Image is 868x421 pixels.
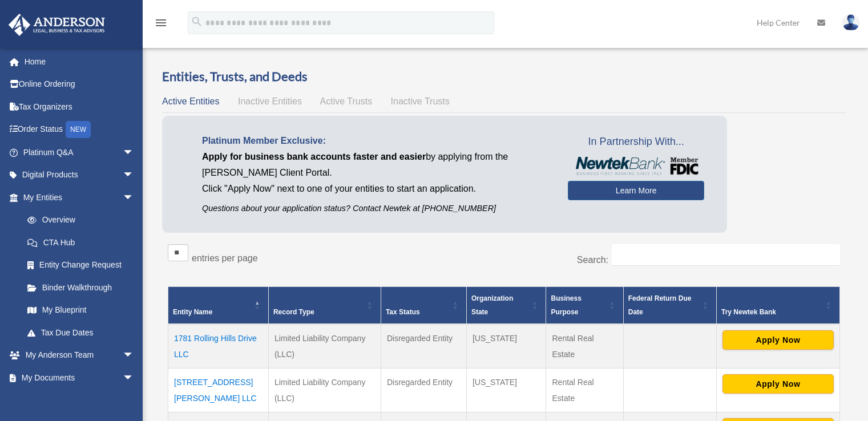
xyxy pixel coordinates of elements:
span: arrow_drop_down [123,141,146,164]
p: Click "Apply Now" next to one of your entities to start an application. [202,181,551,197]
td: Disregarded Entity [381,324,466,369]
a: My Documentsarrow_drop_down [8,366,151,389]
label: Search: [577,255,608,265]
a: My Anderson Teamarrow_drop_down [8,344,151,367]
a: Tax Organizers [8,95,151,118]
td: Rental Real Estate [546,324,623,369]
p: Questions about your application status? Contact Newtek at [PHONE_NUMBER] [202,201,551,216]
a: My Blueprint [16,299,146,322]
span: Business Purpose [551,294,581,316]
th: Federal Return Due Date: Activate to sort [623,286,716,324]
th: Try Newtek Bank : Activate to sort [716,286,839,324]
h3: Entities, Trusts, and Deeds [162,68,846,86]
span: Inactive Entities [238,96,302,106]
i: search [191,15,203,28]
th: Tax Status: Activate to sort [381,286,466,324]
div: NEW [66,121,91,138]
span: arrow_drop_down [123,344,146,367]
a: Entity Change Request [16,254,146,277]
a: CTA Hub [16,231,146,254]
span: arrow_drop_down [123,366,146,390]
td: Limited Liability Company (LLC) [268,368,381,412]
a: Platinum Q&Aarrow_drop_down [8,141,151,164]
button: Apply Now [722,374,834,394]
span: Active Entities [162,96,219,106]
span: Federal Return Due Date [628,294,692,316]
p: by applying from the [PERSON_NAME] Client Portal. [202,149,551,181]
td: [US_STATE] [466,368,546,412]
p: Platinum Member Exclusive: [202,133,551,149]
span: Record Type [273,308,314,316]
a: My Entitiesarrow_drop_down [8,186,146,209]
td: [STREET_ADDRESS][PERSON_NAME] LLC [168,368,269,412]
span: Active Trusts [320,96,373,106]
span: In Partnership With... [568,133,704,151]
span: Tax Status [386,308,420,316]
button: Apply Now [722,330,834,350]
img: User Pic [842,14,859,31]
i: menu [154,16,168,30]
span: Inactive Trusts [391,96,450,106]
img: NewtekBankLogoSM.png [574,157,699,175]
a: Learn More [568,181,704,200]
span: Organization State [471,294,513,316]
img: Anderson Advisors Platinum Portal [5,14,108,36]
a: Tax Due Dates [16,321,146,344]
a: Overview [16,209,140,232]
span: arrow_drop_down [123,186,146,209]
td: Rental Real Estate [546,368,623,412]
a: Order StatusNEW [8,118,151,141]
span: Apply for business bank accounts faster and easier [202,152,426,161]
th: Organization State: Activate to sort [466,286,546,324]
div: Try Newtek Bank [721,305,822,319]
td: 1781 Rolling Hills Drive LLC [168,324,269,369]
th: Entity Name: Activate to invert sorting [168,286,269,324]
a: menu [154,20,168,30]
a: Binder Walkthrough [16,276,146,299]
td: [US_STATE] [466,324,546,369]
span: Entity Name [173,308,212,316]
td: Limited Liability Company (LLC) [268,324,381,369]
a: Home [8,50,151,73]
th: Business Purpose: Activate to sort [546,286,623,324]
label: entries per page [192,253,258,263]
td: Disregarded Entity [381,368,466,412]
a: Digital Productsarrow_drop_down [8,164,151,187]
span: arrow_drop_down [123,164,146,187]
a: Online Ordering [8,73,151,96]
th: Record Type: Activate to sort [268,286,381,324]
